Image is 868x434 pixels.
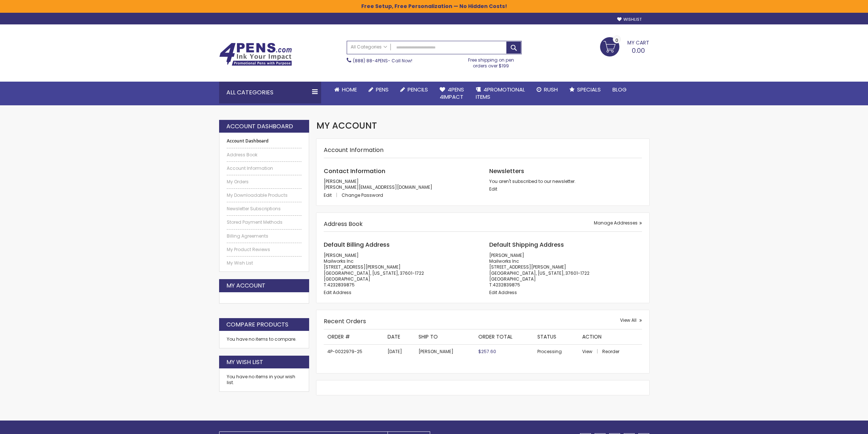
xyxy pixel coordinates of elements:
[544,86,558,93] span: Rush
[227,179,302,185] a: My Orders
[632,46,645,55] span: 0.00
[219,43,292,66] img: 4Pens Custom Pens and Promotional Products
[227,165,302,171] a: Account Information
[615,37,618,44] span: 0
[415,329,475,344] th: Ship To
[384,344,415,359] td: [DATE]
[327,282,355,288] a: 4232839875
[227,374,302,386] div: You have no items in your wish list.
[227,152,302,158] a: Address Book
[363,82,394,98] a: Pens
[394,82,434,98] a: Pencils
[470,82,531,105] a: 4PROMOTIONALITEMS
[324,289,351,296] a: Edit Address
[376,86,389,93] span: Pens
[579,329,642,344] th: Action
[612,86,627,93] span: Blog
[316,120,377,132] span: My Account
[489,167,524,175] span: Newsletters
[226,358,263,366] strong: My Wish List
[534,344,579,359] td: Processing
[227,206,302,212] a: Newsletter Subscriptions
[408,86,428,93] span: Pencils
[460,54,522,69] div: Free shipping on pen orders over $199
[324,220,363,228] strong: Address Book
[226,122,293,130] strong: Account Dashboard
[582,348,601,355] a: View
[620,317,642,323] a: View All
[324,329,384,344] th: Order #
[600,37,649,55] a: 0.00 0
[440,86,464,101] span: 4Pens 4impact
[617,17,642,22] a: Wishlist
[475,329,534,344] th: Order Total
[227,260,302,266] a: My Wish List
[227,192,302,198] a: My Downloadable Products
[227,219,302,225] a: Stored Payment Methods
[489,289,517,296] a: Edit Address
[324,317,366,325] strong: Recent Orders
[342,86,357,93] span: Home
[324,192,332,198] span: Edit
[384,329,415,344] th: Date
[534,329,579,344] th: Status
[227,247,302,253] a: My Product Reviews
[226,321,288,329] strong: Compare Products
[324,344,384,359] td: 4P-0022979-25
[594,220,638,226] span: Manage Addresses
[476,86,525,101] span: 4PROMOTIONAL ITEMS
[489,179,642,184] p: You aren't subscribed to our newsletter.
[219,82,321,103] div: All Categories
[489,186,497,192] a: Edit
[478,348,496,355] span: $257.60
[347,41,391,53] a: All Categories
[219,331,310,348] div: You have no items to compare.
[353,58,388,64] a: (888) 88-4PENS
[415,344,475,359] td: [PERSON_NAME]
[351,44,387,50] span: All Categories
[582,348,592,355] span: View
[489,253,642,288] address: [PERSON_NAME] Mailworks Inc [STREET_ADDRESS][PERSON_NAME] [GEOGRAPHIC_DATA], [US_STATE], 37601-17...
[594,220,642,226] a: Manage Addresses
[489,241,564,249] span: Default Shipping Address
[324,179,476,190] p: [PERSON_NAME] [PERSON_NAME][EMAIL_ADDRESS][DOMAIN_NAME]
[577,86,601,93] span: Specials
[602,348,619,355] a: Reorder
[564,82,607,98] a: Specials
[328,82,363,98] a: Home
[607,82,632,98] a: Blog
[324,253,476,288] address: [PERSON_NAME] Mailworks Inc [STREET_ADDRESS][PERSON_NAME] [GEOGRAPHIC_DATA], [US_STATE], 37601-17...
[324,146,384,154] strong: Account Information
[531,82,564,98] a: Rush
[353,58,412,64] span: - Call Now!
[324,241,390,249] span: Default Billing Address
[324,192,340,198] a: Edit
[226,282,265,290] strong: My Account
[493,282,520,288] a: 4232839875
[324,167,385,175] span: Contact Information
[227,138,302,144] strong: Account Dashboard
[434,82,470,105] a: 4Pens4impact
[227,233,302,239] a: Billing Agreements
[620,317,637,323] span: View All
[342,192,383,198] a: Change Password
